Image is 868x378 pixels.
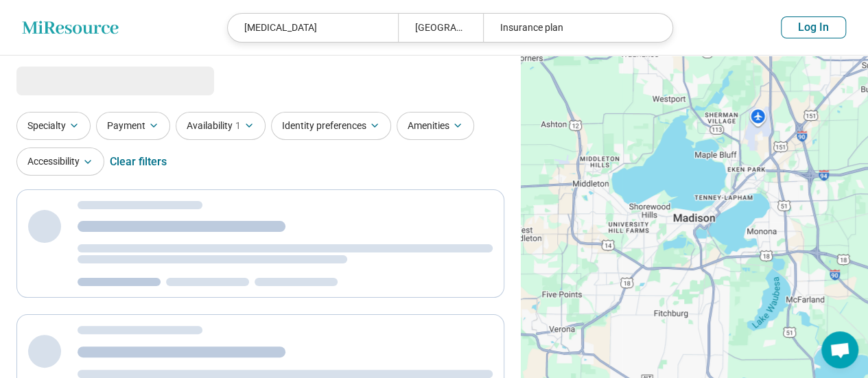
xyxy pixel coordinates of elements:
[16,67,132,94] span: Loading...
[397,112,474,140] button: Amenities
[16,112,91,140] button: Specialty
[398,14,483,42] div: [GEOGRAPHIC_DATA], [GEOGRAPHIC_DATA]
[176,112,266,140] button: Availability1
[110,145,167,178] div: Clear filters
[228,14,398,42] div: [MEDICAL_DATA]
[821,331,858,368] a: Open chat
[781,16,846,38] button: Log In
[235,119,241,133] span: 1
[96,112,170,140] button: Payment
[271,112,391,140] button: Identity preferences
[16,147,104,176] button: Accessibility
[483,14,653,42] div: Insurance plan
